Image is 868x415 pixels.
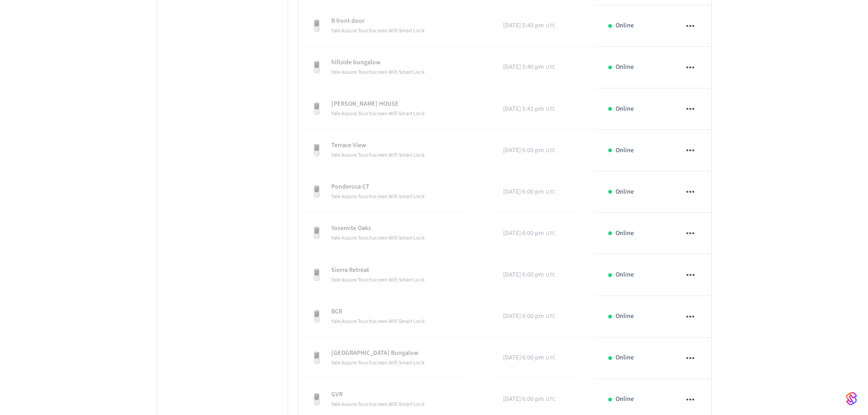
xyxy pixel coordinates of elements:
[331,318,425,325] span: Yale Assure Touchscreen Wifi Smart Lock
[331,151,425,159] span: Yale Assure Touchscreen Wifi Smart Lock
[503,21,555,31] div: UCT
[546,188,555,196] span: UTC
[331,110,425,118] span: Yale Assure Touchscreen Wifi Smart Lock
[503,229,544,238] span: [DATE] 6:00 pm
[503,312,555,321] div: UCT
[309,19,324,33] img: Yale Assure Touchscreen Wifi Smart Lock, Satin Nickel, Front
[616,353,634,363] p: Online
[546,395,555,404] span: UTC
[309,351,324,365] img: Yale Assure Touchscreen Wifi Smart Lock, Satin Nickel, Front
[616,187,634,197] p: Online
[503,270,555,280] div: UCT
[616,62,634,72] p: Online
[331,359,425,367] span: Yale Assure Touchscreen Wifi Smart Lock
[546,271,555,279] span: UTC
[309,392,324,407] img: Yale Assure Touchscreen Wifi Smart Lock, Satin Nickel, Front
[331,99,425,109] p: [PERSON_NAME] HOUSE
[503,395,544,404] span: [DATE] 6:00 pm
[503,62,555,72] div: UCT
[331,182,425,192] p: Ponderosa CT
[331,234,425,242] span: Yale Assure Touchscreen Wifi Smart Lock
[331,276,425,284] span: Yale Assure Touchscreen Wifi Smart Lock
[331,58,425,67] p: hillside bungalow
[503,146,544,155] span: [DATE] 6:00 pm
[309,60,324,75] img: Yale Assure Touchscreen Wifi Smart Lock, Satin Nickel, Front
[546,313,555,321] span: UTC
[616,270,634,280] p: Online
[331,266,425,275] p: Sierra Retreat
[546,63,555,72] span: UTC
[503,104,555,114] div: UCT
[546,105,555,113] span: UTC
[546,147,555,155] span: UTC
[503,146,555,155] div: UCT
[503,104,544,114] span: [DATE] 5:41 pm
[331,348,425,358] p: [GEOGRAPHIC_DATA] Bungalow
[331,390,425,400] p: GVR
[503,229,555,238] div: UCT
[503,187,544,197] span: [DATE] 6:00 pm
[503,312,544,321] span: [DATE] 6:00 pm
[503,395,555,404] div: UCT
[331,68,425,76] span: Yale Assure Touchscreen Wifi Smart Lock
[846,391,857,406] img: SeamLogoGradient.69752ec5.svg
[503,353,544,363] span: [DATE] 6:00 pm
[331,224,425,233] p: Yosemite Oaks
[309,309,324,324] img: Yale Assure Touchscreen Wifi Smart Lock, Satin Nickel, Front
[616,312,634,321] p: Online
[309,226,324,241] img: Yale Assure Touchscreen Wifi Smart Lock, Satin Nickel, Front
[546,230,555,238] span: UTC
[331,141,425,150] p: Terrace View
[546,22,555,30] span: UTC
[503,353,555,363] div: UCT
[309,143,324,158] img: Yale Assure Touchscreen Wifi Smart Lock, Satin Nickel, Front
[616,104,634,114] p: Online
[503,62,544,72] span: [DATE] 5:40 pm
[616,229,634,238] p: Online
[503,21,544,31] span: [DATE] 5:40 pm
[503,270,544,280] span: [DATE] 6:00 pm
[331,16,425,26] p: B front door
[331,307,425,317] p: BCR
[503,187,555,197] div: UCT
[616,21,634,31] p: Online
[309,102,324,116] img: Yale Assure Touchscreen Wifi Smart Lock, Satin Nickel, Front
[331,400,425,408] span: Yale Assure Touchscreen Wifi Smart Lock
[309,184,324,199] img: Yale Assure Touchscreen Wifi Smart Lock, Satin Nickel, Front
[546,354,555,362] span: UTC
[616,395,634,404] p: Online
[331,193,425,200] span: Yale Assure Touchscreen Wifi Smart Lock
[616,146,634,155] p: Online
[309,268,324,282] img: Yale Assure Touchscreen Wifi Smart Lock, Satin Nickel, Front
[331,27,425,35] span: Yale Assure Touchscreen Wifi Smart Lock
